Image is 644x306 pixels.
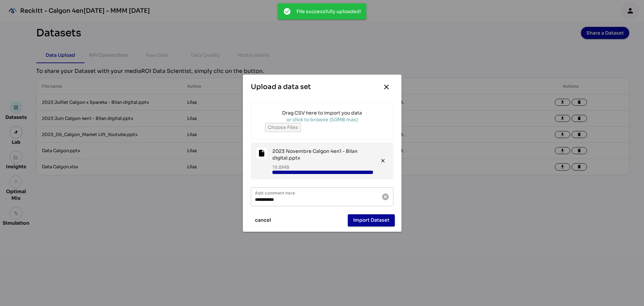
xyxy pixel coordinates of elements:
i: close [382,83,390,91]
div: Drag CSV here to import you data [265,110,379,116]
span: Import Dataset [353,216,389,224]
div: 19.8MB [272,164,289,171]
i: insert_drive_file [256,148,267,159]
input: Add comment here [255,187,377,206]
button: cancel [250,214,276,226]
button: Import Dataset [348,214,395,226]
div: Upload a data set [251,82,311,92]
div: 2023 Novembre Calgon 4en1 - Bilan digital.pptx [272,148,373,161]
i: Clear [381,193,389,201]
div: File successfully uploaded! [297,5,361,18]
i: close [380,158,386,164]
i: check_circle [283,7,291,15]
span: cancel [255,216,271,224]
div: or click to browse (50MB max) [265,116,379,123]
